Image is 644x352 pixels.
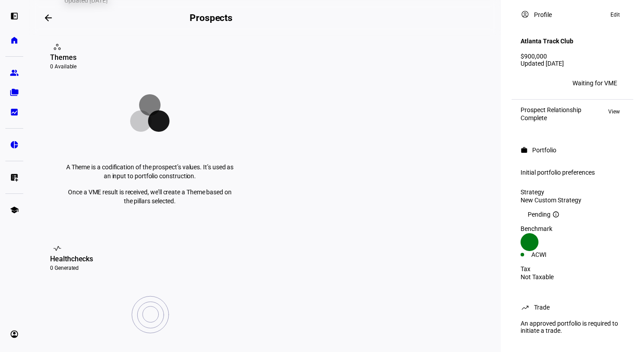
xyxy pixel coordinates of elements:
[5,84,23,101] a: folder_copy
[521,197,624,204] div: New Custom Strategy
[50,254,250,264] div: Healthchecks
[10,12,19,21] eth-mat-symbol: left_panel_open
[521,53,624,60] div: $900,000
[53,244,62,253] mat-icon: vital_signs
[10,140,19,149] eth-mat-symbol: pie_chart
[521,273,624,281] div: Not Taxable
[521,225,624,232] div: Benchmark
[10,108,19,117] eth-mat-symbol: bid_landscape
[521,211,624,218] div: Pending
[5,103,23,121] a: bid_landscape
[608,106,620,117] span: View
[531,251,572,258] div: ACWI
[10,330,19,339] eth-mat-symbol: account_circle
[604,106,624,117] button: View
[521,10,530,19] mat-icon: account_circle
[5,64,23,82] a: group
[10,36,19,45] eth-mat-symbol: home
[606,9,624,20] button: Edit
[572,80,617,87] div: Waiting for VME
[521,145,624,155] eth-panel-overview-card-header: Portfolio
[10,68,19,77] eth-mat-symbol: group
[10,205,19,214] eth-mat-symbol: school
[5,136,23,154] a: pie_chart
[534,11,552,18] div: Profile
[521,147,528,154] mat-icon: work
[190,13,233,23] h2: Prospects
[50,63,250,70] div: 0 Available
[10,173,19,182] eth-mat-symbol: list_alt_add
[43,13,54,23] mat-icon: arrow_backwards
[532,147,556,154] div: Portfolio
[515,316,630,338] div: An approved portfolio is required to initiate a trade.
[534,304,550,311] div: Trade
[64,163,235,180] p: A Theme is a codification of the prospect’s values. It’s used as an input to portfolio construction.
[521,60,624,67] div: Updated [DATE]
[50,52,250,63] div: Themes
[521,106,581,113] div: Prospect Relationship
[5,31,23,49] a: home
[521,189,624,196] div: Strategy
[521,9,624,20] eth-panel-overview-card-header: Profile
[610,9,620,20] span: Edit
[50,264,250,272] div: 0 Generated
[64,188,235,205] p: Once a VME result is received, we’ll create a Theme based on the pillars selected.
[524,80,532,86] span: GW
[521,303,530,312] mat-icon: trending_up
[521,169,624,176] div: Initial portfolio preferences
[521,38,573,45] h4: Atlanta Track Club
[521,114,581,122] div: Complete
[10,88,19,97] eth-mat-symbol: folder_copy
[521,302,624,313] eth-panel-overview-card-header: Trade
[552,211,559,218] mat-icon: info_outline
[53,42,62,51] mat-icon: workspaces
[521,265,624,272] div: Tax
